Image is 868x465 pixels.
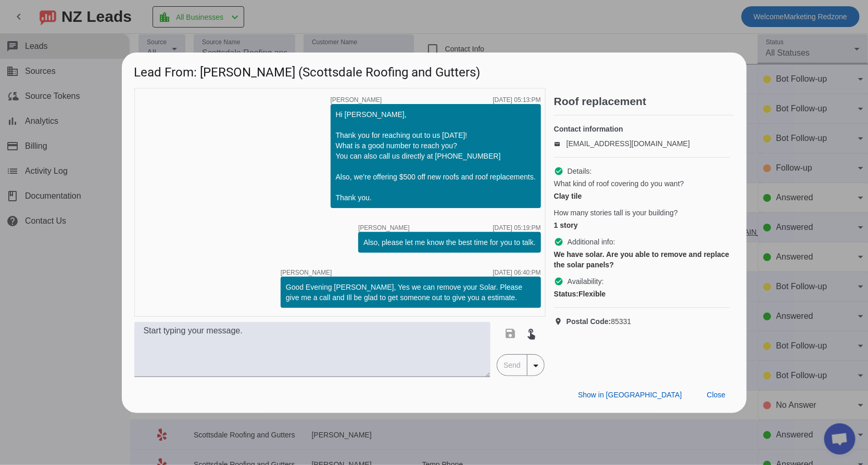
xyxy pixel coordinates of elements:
[567,317,611,326] strong: Postal Code:
[554,289,730,299] div: Flexible
[567,316,632,327] span: 85331
[554,249,730,270] div: We have solar. Are you able to remove and replace the solar panels?
[122,53,747,87] h1: Lead From: [PERSON_NAME] (Scottsdale Roofing and Gutters)
[554,220,730,230] div: 1 story
[699,386,734,405] button: Close
[554,277,563,286] mat-icon: check_circle
[554,317,567,326] mat-icon: location_on
[707,391,726,399] span: Close
[554,191,730,201] div: Clay tile
[554,237,563,247] mat-icon: check_circle
[493,97,540,103] div: [DATE] 05:13:PM
[568,237,615,247] span: Additional info:
[567,139,690,148] a: [EMAIL_ADDRESS][DOMAIN_NAME]
[554,141,567,146] mat-icon: email
[570,386,690,405] button: Show in [GEOGRAPHIC_DATA]
[554,96,734,107] h2: Roof replacement
[554,290,578,298] strong: Status:
[554,178,684,189] span: What kind of roof covering do you want?
[358,225,410,231] span: [PERSON_NAME]
[568,276,604,287] span: Availability:
[530,359,542,372] mat-icon: arrow_drop_down
[336,109,536,203] div: Hi [PERSON_NAME], Thank you for reaching out to us [DATE]! What is a good number to reach you? Yo...
[525,327,537,340] mat-icon: touch_app
[554,166,563,176] mat-icon: check_circle
[568,166,592,176] span: Details:
[493,225,540,231] div: [DATE] 05:19:PM
[554,124,730,134] h4: Contact information
[363,237,536,248] div: Also, please let me know the best time for you to talk.​
[493,269,540,276] div: [DATE] 06:40:PM
[281,269,332,276] span: [PERSON_NAME]
[286,282,536,303] div: Good Evening [PERSON_NAME], Yes we can remove your Solar. Please give me a call and Ill be glad t...
[554,208,678,218] span: How many stories tall is your building?
[331,97,382,103] span: [PERSON_NAME]
[578,391,682,399] span: Show in [GEOGRAPHIC_DATA]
